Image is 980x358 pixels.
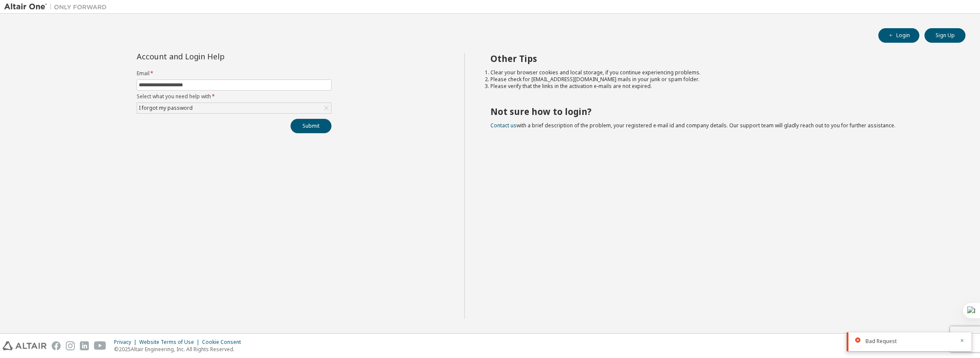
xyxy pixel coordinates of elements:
[490,122,516,129] a: Contact us
[52,341,61,350] img: facebook.svg
[137,70,332,77] label: Email
[138,103,194,113] div: I forgot my password
[66,341,75,350] img: instagram.svg
[139,339,202,346] div: Website Terms of Use
[202,339,246,346] div: Cookie Consent
[490,83,951,90] li: Please verify that the links in the activation e-mails are not expired.
[137,93,332,100] label: Select what you need help with
[490,76,951,83] li: Please check for [EMAIL_ADDRESS][DOMAIN_NAME] mails in your junk or spam folder.
[80,341,89,350] img: linkedin.svg
[924,28,965,43] button: Sign Up
[4,3,111,11] img: Altair One
[114,346,246,353] p: © 2025 Altair Engineering, Inc. All Rights Reserved.
[3,341,47,350] img: altair_logo.svg
[94,341,106,350] img: youtube.svg
[490,69,951,76] li: Clear your browser cookies and local storage, if you continue experiencing problems.
[490,53,951,64] h2: Other Tips
[866,338,897,345] span: Bad Request
[114,339,139,346] div: Privacy
[137,53,293,60] div: Account and Login Help
[490,106,951,117] h2: Not sure how to login?
[290,119,332,133] button: Submit
[490,122,895,129] span: with a brief description of the problem, your registered e-mail id and company details. Our suppo...
[878,28,919,43] button: Login
[137,103,331,113] div: I forgot my password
